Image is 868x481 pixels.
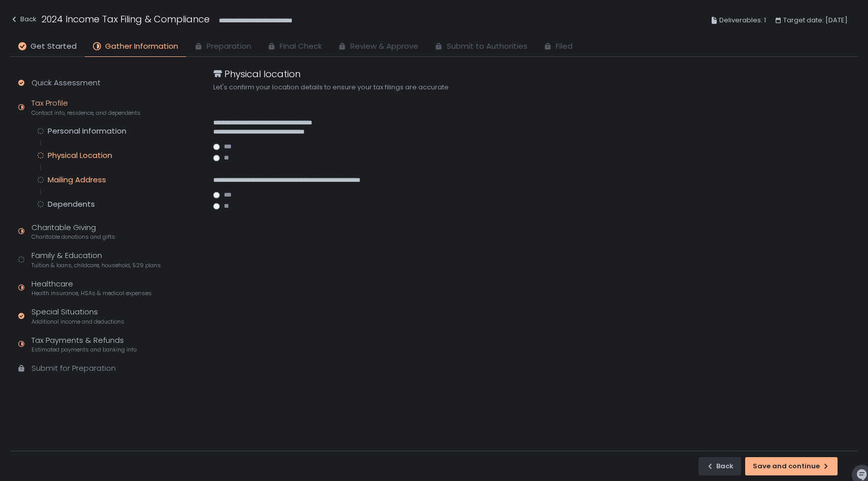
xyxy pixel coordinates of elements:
[31,335,137,354] div: Tax Payments & Refunds
[31,250,161,269] div: Family & Education
[706,462,733,471] div: Back
[31,278,152,298] div: Healthcare
[31,222,115,241] div: Charitable Giving
[31,233,115,241] span: Charitable donations and gifts
[42,12,210,26] h1: 2024 Income Tax Filing & Compliance
[10,12,37,29] button: Back
[31,290,152,297] span: Health insurance, HSAs & medical expenses
[753,462,830,471] div: Save and continue
[31,363,116,374] div: Submit for Preparation
[31,318,124,326] span: Additional income and deductions
[207,41,251,52] span: Preparation
[10,13,37,25] div: Back
[280,41,322,52] span: Final Check
[213,83,554,92] div: Let's confirm your location details to ensure your tax filings are accurate
[31,262,161,269] span: Tuition & loans, childcare, household, 529 plans
[48,126,126,136] div: Personal Information
[350,41,418,52] span: Review & Approve
[30,41,77,52] span: Get Started
[31,306,124,326] div: Special Situations
[31,98,141,117] div: Tax Profile
[745,457,838,475] button: Save and continue
[31,77,101,89] div: Quick Assessment
[48,150,112,161] div: Physical Location
[48,199,95,209] div: Dependents
[698,457,741,475] button: Back
[556,41,573,52] span: Filed
[105,41,178,52] span: Gather Information
[719,14,766,26] span: Deliverables: 1
[447,41,527,52] span: Submit to Authorities
[48,175,106,185] div: Mailing Address
[31,109,141,117] span: Contact info, residence, and dependents
[31,346,137,354] span: Estimated payments and banking info
[783,14,848,26] span: Target date: [DATE]
[224,67,301,81] h1: Physical location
